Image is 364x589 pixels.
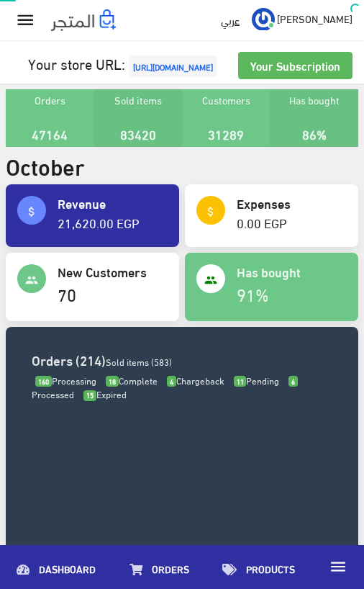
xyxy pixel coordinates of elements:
[83,390,96,401] span: 15
[106,353,172,370] span: Sold items (583)
[39,559,96,577] span: Dashboard
[32,353,332,367] h3: Orders (214)
[6,153,85,178] h2: October
[28,50,221,76] a: Your store URL:[URL][DOMAIN_NAME]
[32,372,298,403] span: Processed
[204,274,217,287] i: people
[206,549,311,585] a: Products
[51,9,116,31] img: .
[208,122,244,145] a: 31289
[237,278,269,309] a: 91%
[288,376,298,387] span: 6
[106,376,119,387] span: 18
[94,89,182,147] div: Sold items
[329,557,347,576] i: 
[215,7,245,33] a: عربي
[237,196,347,210] h4: Expenses
[237,210,287,234] a: 0.00 EGP
[302,122,327,145] a: 86%
[35,372,96,389] span: Processing
[6,89,94,147] div: Orders
[246,559,295,577] span: Products
[277,9,352,27] span: [PERSON_NAME]
[152,559,189,577] span: Orders
[15,10,36,31] i: 
[58,210,140,234] a: 21,620.00 EGP
[106,372,158,389] span: Complete
[83,385,127,403] span: Expired
[234,372,280,389] span: Pending
[252,7,352,30] a: ... [PERSON_NAME]
[58,264,168,279] h4: New Customers
[234,376,247,387] span: 11
[237,264,347,279] h4: Has bought
[32,122,68,145] a: 47164
[112,549,205,585] a: Orders
[129,55,217,77] span: [URL][DOMAIN_NAME]
[252,8,275,31] img: ...
[221,11,240,29] u: عربي
[167,372,224,389] span: Chargeback
[25,274,38,287] i: people
[35,376,52,387] span: 160
[25,205,38,218] i: attach_money
[270,89,358,147] div: Has bought
[58,196,168,210] h4: Revenue
[120,122,156,145] a: 83420
[58,278,76,309] a: 70
[182,89,270,147] div: Customers
[204,205,217,218] i: attach_money
[167,376,176,387] span: 4
[238,52,352,79] a: Your Subscription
